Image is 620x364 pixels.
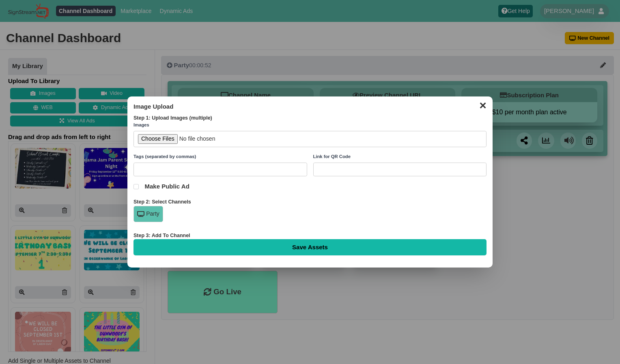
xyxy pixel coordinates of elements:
[133,239,487,255] input: Save Assets
[133,153,307,161] label: Tags (separated by commas)
[133,122,487,129] label: Images
[133,115,487,122] div: Step 1: Upload Images (multiple)
[313,153,487,161] label: Link for QR Code
[133,103,487,111] h3: Image Upload
[475,98,491,111] button: ✕
[133,182,487,191] label: Make Public Ad
[133,184,139,189] input: Make Public Ad
[133,232,487,240] div: Step 3: Add To Channel
[133,206,163,222] div: Party
[133,199,487,206] div: Step 2: Select Channels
